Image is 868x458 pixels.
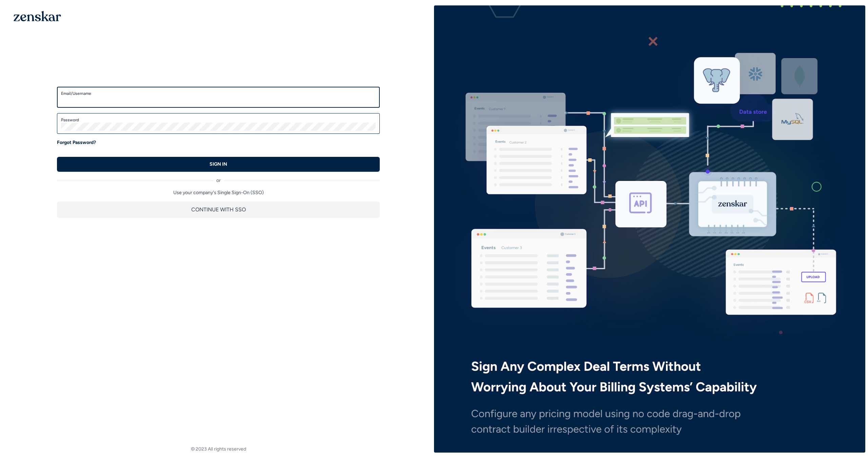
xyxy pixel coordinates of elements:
[61,117,376,123] label: Password
[57,139,96,146] a: Forgot Password?
[3,446,434,453] footer: © 2023 All rights reserved
[14,11,61,21] img: 1OGAJ2xQqyY4LXKgY66KYq0eOWRCkrZdAb3gUhuVAqdWPZE9SRJmCz+oDMSn4zDLXe31Ii730ItAGKgCKgCCgCikA4Av8PJUP...
[57,157,380,172] button: SIGN IN
[61,91,376,96] label: Email/Username
[57,172,380,184] div: or
[57,189,380,196] p: Use your company's Single Sign-On (SSO)
[57,202,380,218] button: CONTINUE WITH SSO
[210,161,227,168] p: SIGN IN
